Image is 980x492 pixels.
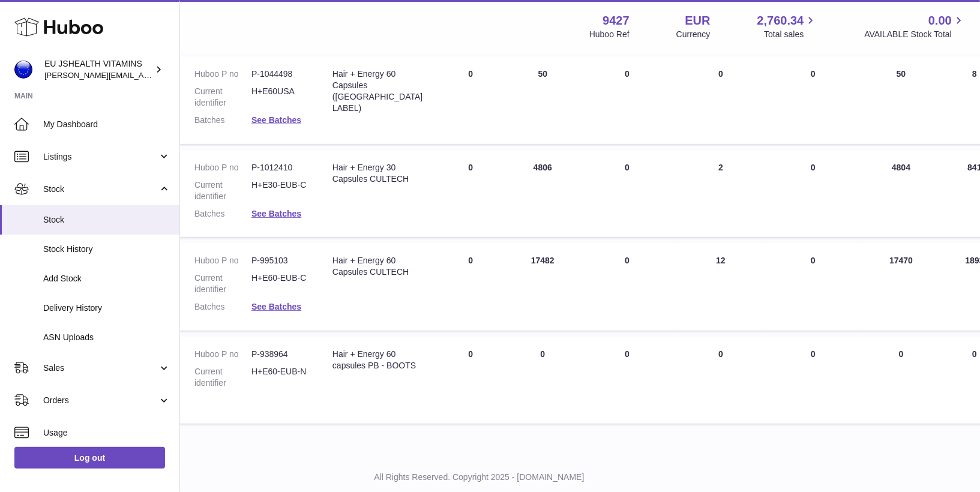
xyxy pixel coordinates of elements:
[332,349,422,371] div: Hair + Energy 60 capsules PB - BOOTS
[757,13,818,40] a: 2,760.34 Total sales
[194,162,251,173] dt: Huboo P no
[861,243,942,331] td: 17470
[194,301,251,313] dt: Batches
[43,214,170,226] span: Stock
[864,29,966,40] span: AVAILABLE Stock Total
[251,255,308,266] dd: P-995103
[194,366,251,389] dt: Current identifier
[579,243,676,331] td: 0
[507,150,579,238] td: 4806
[43,302,170,314] span: Delivery History
[194,86,251,109] dt: Current identifier
[194,255,251,266] dt: Huboo P no
[811,256,816,265] span: 0
[251,272,308,295] dd: H+E60-EUB-C
[861,150,942,238] td: 4804
[434,243,507,331] td: 0
[332,162,422,185] div: Hair + Energy 30 Capsules CULTECH
[811,349,816,359] span: 0
[764,29,817,40] span: Total sales
[194,115,251,126] dt: Batches
[676,337,766,424] td: 0
[251,86,308,109] dd: H+E60USA
[332,68,422,114] div: Hair + Energy 60 Capsules ([GEOGRAPHIC_DATA] LABEL)
[676,150,766,238] td: 2
[603,13,630,29] strong: 9427
[43,273,170,284] span: Add Stock
[676,243,766,331] td: 12
[251,366,308,389] dd: H+E60-EUB-N
[43,427,170,439] span: Usage
[757,13,804,29] span: 2,760.34
[251,349,308,360] dd: P-938964
[43,395,158,406] span: Orders
[864,13,966,40] a: 0.00 AVAILABLE Stock Total
[251,162,308,173] dd: P-1012410
[434,150,507,238] td: 0
[43,244,170,255] span: Stock History
[194,349,251,360] dt: Huboo P no
[861,56,942,144] td: 50
[89,472,870,483] p: All Rights Reserved. Copyright 2025 - [DOMAIN_NAME]
[507,56,579,144] td: 50
[44,58,152,81] div: EU JSHEALTH VITAMINS
[251,68,308,80] dd: P-1044498
[579,56,676,144] td: 0
[43,332,170,343] span: ASN Uploads
[861,337,942,424] td: 0
[434,337,507,424] td: 0
[589,29,630,40] div: Huboo Ref
[579,337,676,424] td: 0
[332,255,422,278] div: Hair + Energy 60 Capsules CULTECH
[579,150,676,238] td: 0
[194,179,251,202] dt: Current identifier
[251,209,301,218] a: See Batches
[434,56,507,144] td: 0
[676,56,766,144] td: 0
[811,163,816,172] span: 0
[251,179,308,202] dd: H+E30-EUB-C
[43,151,158,163] span: Listings
[251,302,301,311] a: See Batches
[194,272,251,295] dt: Current identifier
[928,13,952,29] span: 0.00
[43,119,170,130] span: My Dashboard
[676,29,711,40] div: Currency
[811,69,816,79] span: 0
[43,184,158,195] span: Stock
[507,337,579,424] td: 0
[685,13,710,29] strong: EUR
[251,115,301,125] a: See Batches
[44,70,241,80] span: [PERSON_NAME][EMAIL_ADDRESS][DOMAIN_NAME]
[507,243,579,331] td: 17482
[43,362,158,374] span: Sales
[194,208,251,220] dt: Batches
[14,447,165,469] a: Log out
[194,68,251,80] dt: Huboo P no
[14,61,32,79] img: laura@jessicasepel.com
